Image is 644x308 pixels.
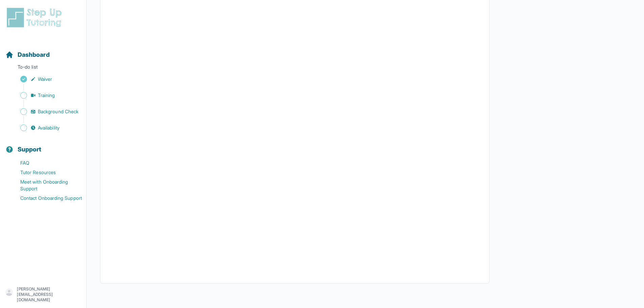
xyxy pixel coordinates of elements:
[38,92,55,99] span: Training
[5,7,66,28] img: logo
[5,158,86,168] a: FAQ
[18,145,42,154] span: Support
[5,107,86,116] a: Background Check
[5,123,86,133] a: Availability
[5,50,50,60] a: Dashboard
[17,286,81,303] p: [PERSON_NAME][EMAIL_ADDRESS][DOMAIN_NAME]
[3,39,84,62] button: Dashboard
[5,74,86,84] a: Waiver
[5,286,81,303] button: [PERSON_NAME][EMAIL_ADDRESS][DOMAIN_NAME]
[18,50,50,60] span: Dashboard
[3,64,84,73] p: To-do list
[38,124,59,131] span: Availability
[38,76,52,82] span: Waiver
[38,108,78,115] span: Background Check
[3,134,84,157] button: Support
[5,177,86,193] a: Meet with Onboarding Support
[5,193,86,203] a: Contact Onboarding Support
[5,168,86,177] a: Tutor Resources
[5,91,86,100] a: Training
